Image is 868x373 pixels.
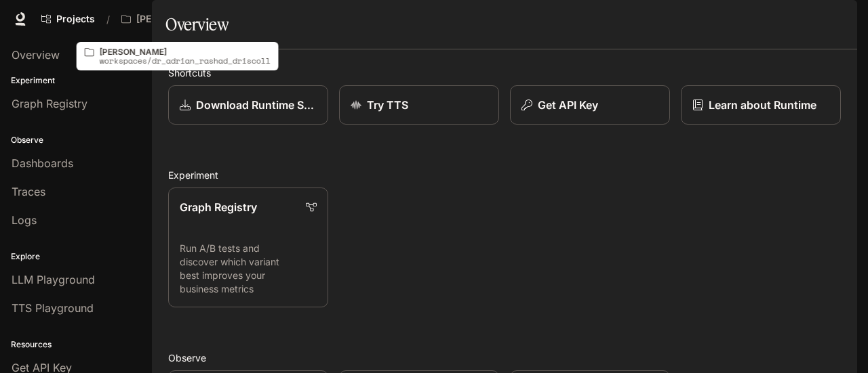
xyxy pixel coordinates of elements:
[709,97,816,113] p: Learn about Runtime
[165,11,229,38] h1: Overview
[681,85,841,125] a: Learn about Runtime
[510,85,670,125] button: Get API Key
[101,12,115,26] div: /
[100,47,271,56] p: [PERSON_NAME]
[367,97,408,113] p: Try TTS
[168,188,328,307] a: Graph RegistryRun A/B tests and discover which variant best improves your business metrics
[100,56,271,65] p: workspaces/dr_adrian_rashad_driscoll
[538,97,598,113] p: Get API Key
[56,14,95,25] span: Projects
[339,85,499,125] a: Try TTS
[180,242,317,296] p: Run A/B tests and discover which variant best improves your business metrics
[168,351,841,365] h2: Observe
[196,97,317,113] p: Download Runtime SDK
[180,199,257,215] p: Graph Registry
[168,168,841,182] h2: Experiment
[35,5,101,32] a: Go to projects
[168,85,328,125] a: Download Runtime SDK
[168,66,841,80] h2: Shortcuts
[115,5,233,32] button: All workspaces
[136,14,212,25] p: [PERSON_NAME]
